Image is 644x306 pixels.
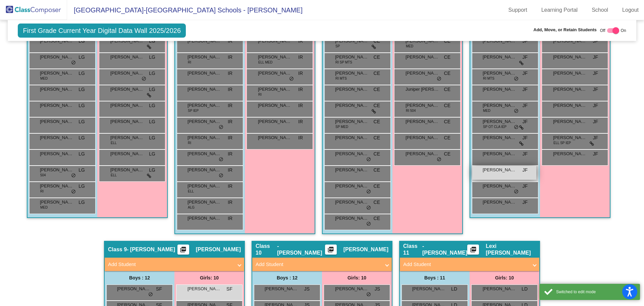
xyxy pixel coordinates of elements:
span: [PERSON_NAME] [110,167,144,173]
span: CE [444,102,450,109]
span: [PERSON_NAME] [187,102,221,109]
span: IR [228,134,232,141]
a: Support [503,5,533,15]
span: do_not_disturb_alt [219,173,223,178]
span: [PERSON_NAME] [187,134,221,141]
span: [PERSON_NAME] [483,70,516,77]
span: JF [593,38,598,45]
span: SF [226,286,232,293]
span: JF [593,102,598,109]
div: Boys : 12 [252,271,322,285]
div: Girls: 10 [470,271,539,285]
span: [PERSON_NAME] [265,286,298,292]
span: [PERSON_NAME] [483,118,516,125]
span: CE [374,118,380,125]
span: LG [149,86,155,93]
span: do_not_disturb_alt [514,189,519,194]
span: CE [374,86,380,93]
span: JF [593,54,598,61]
span: LD [522,286,528,293]
span: CE [444,134,450,141]
span: LG [149,54,155,61]
span: [PERSON_NAME] [187,286,221,292]
mat-panel-title: Add Student [256,261,380,268]
span: [PERSON_NAME] [412,286,446,292]
span: [GEOGRAPHIC_DATA]-[GEOGRAPHIC_DATA] Schools - [PERSON_NAME] [67,5,303,15]
span: IR [298,86,303,93]
div: Boys : 12 [105,271,174,285]
span: SP MED [335,124,348,129]
span: LG [78,54,85,61]
span: [PERSON_NAME] [483,150,516,157]
span: LG [78,167,85,174]
span: do_not_disturb_alt [366,157,371,162]
span: [PERSON_NAME] [187,183,221,189]
span: [PERSON_NAME] [483,183,516,189]
span: [PERSON_NAME] [335,167,369,173]
span: LG [78,183,85,190]
span: [PERSON_NAME] [553,150,587,157]
span: [PERSON_NAME] [335,134,369,141]
a: School [586,5,613,15]
span: [PERSON_NAME] [110,70,144,77]
mat-panel-title: Add Student [108,261,233,268]
span: RI [188,140,191,145]
span: RI [188,60,191,65]
span: [PERSON_NAME] [40,118,73,125]
span: [PERSON_NAME] [110,150,144,157]
span: CE [374,183,380,190]
span: LD [451,286,457,293]
span: [PERSON_NAME] [40,199,73,206]
span: do_not_disturb_alt [437,157,441,162]
span: [PERSON_NAME] [335,118,369,125]
span: First Grade Current Year Digital Data Wall 2025/2026 [18,24,186,38]
mat-expansion-panel-header: Add Student [400,258,539,271]
span: CE [374,215,380,222]
span: [PERSON_NAME] [117,286,151,292]
span: [PERSON_NAME] [187,215,221,222]
span: [PERSON_NAME] [335,286,369,292]
span: [PERSON_NAME] [483,199,516,206]
mat-icon: picture_as_pdf [469,246,477,256]
span: JF [593,150,598,158]
button: Print Students Details [467,245,479,255]
span: [PERSON_NAME] [196,246,241,253]
span: Off [600,28,605,34]
span: IR [228,54,232,61]
span: ELL [111,173,117,178]
span: [PERSON_NAME] [258,118,291,125]
span: JS [304,286,310,293]
span: LG [78,38,85,45]
span: CE [444,54,450,61]
span: [PERSON_NAME] [483,102,516,109]
span: RI [258,92,262,97]
span: LG [78,134,85,141]
span: RI [40,189,44,194]
span: [PERSON_NAME] [258,102,291,109]
span: LG [149,150,155,158]
span: IR [228,215,232,222]
span: IR [298,70,303,77]
span: do_not_disturb_alt [71,60,76,65]
span: [PERSON_NAME] [553,54,587,60]
span: CE [374,70,380,77]
span: Class 9 [108,246,127,253]
span: - [PERSON_NAME] [127,246,175,253]
span: IR [228,102,232,109]
span: do_not_disturb_alt [289,76,294,82]
mat-expansion-panel-header: Add Student [105,258,244,271]
span: [PERSON_NAME] [483,54,516,60]
div: Switched to edit mode [556,289,635,295]
span: ELL [188,189,194,194]
span: IR [298,38,303,45]
span: do_not_disturb_alt [514,125,519,130]
span: JF [593,86,598,93]
span: [PERSON_NAME] [258,54,291,60]
span: MED [40,76,48,81]
span: LG [149,102,155,109]
span: [PERSON_NAME] [335,86,369,93]
span: [PERSON_NAME] [40,86,73,93]
span: ALG [188,205,195,210]
span: SF [156,286,162,293]
span: do_not_disturb_alt [142,76,146,82]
